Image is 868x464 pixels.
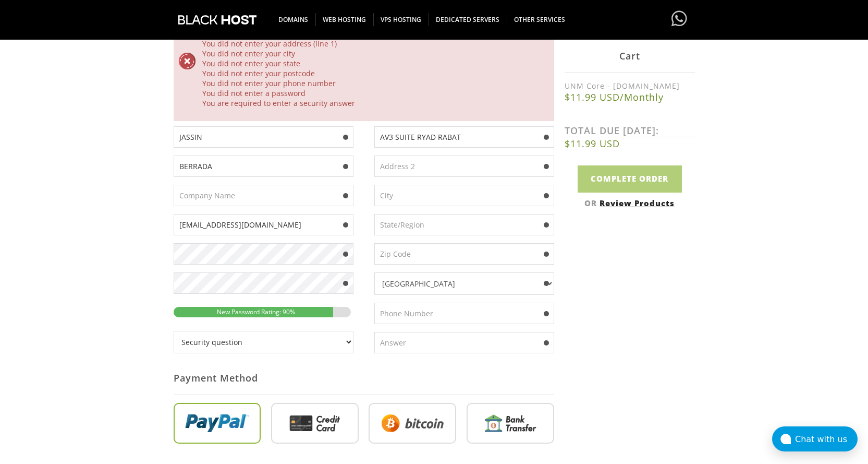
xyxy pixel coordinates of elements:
[202,78,546,88] li: You did not enter your phone number
[374,243,554,265] input: Zip Code
[429,13,507,26] span: DEDICATED SERVERS
[795,434,858,444] div: Chat with us
[374,156,554,177] input: Address 2
[271,13,316,26] span: DOMAINS
[565,137,695,150] b: $11.99 USD
[271,403,359,444] img: Credit%20Card.png
[507,13,572,26] span: OTHER SERVICES
[467,403,554,444] img: Bank%20Transfer.png
[369,403,456,444] img: Bitcoin.png
[174,185,353,206] input: Company Name
[315,13,374,26] span: WEB HOSTING
[374,185,554,206] input: City
[374,303,554,324] input: Phone Number
[565,197,695,208] div: OR
[174,156,353,177] input: Last Name
[174,361,554,395] div: Payment Method
[565,124,695,137] label: TOTAL DUE [DATE]:
[202,58,546,68] li: You did not enter your state
[202,88,546,98] li: You did not enter a password
[565,39,695,73] div: Cart
[174,403,261,444] img: PayPal.png
[600,197,675,208] a: Review Products
[565,81,695,91] label: UNM Core - [DOMAIN_NAME]
[578,165,682,192] input: Complete Order
[565,91,695,103] b: $11.99 USD/Monthly
[212,307,295,316] span: New Password Rating: 90%
[202,49,546,58] li: You did not enter your city
[202,68,546,78] li: You did not enter your postcode
[374,126,554,148] input: Address 1
[202,39,546,49] li: You did not enter your address (line 1)
[374,332,554,353] input: Answer
[174,126,353,148] input: First Name
[174,214,353,235] input: Email Address
[374,214,554,235] input: State/Region
[373,13,429,26] span: VPS HOSTING
[202,98,546,108] li: You are required to enter a security answer
[772,426,858,451] button: Chat with us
